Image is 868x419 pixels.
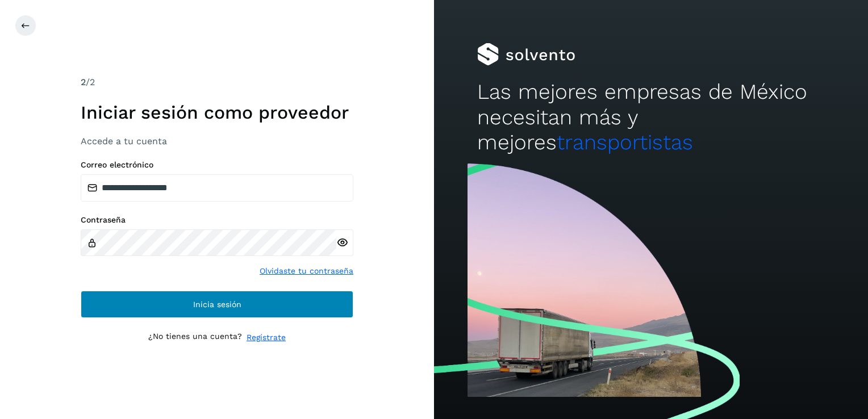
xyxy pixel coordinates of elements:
span: 2 [81,77,86,87]
h3: Accede a tu cuenta [81,136,353,146]
span: Inicia sesión [193,300,241,308]
p: ¿No tienes una cuenta? [148,332,242,343]
h2: Las mejores empresas de México necesitan más y mejores [477,79,824,155]
span: transportistas [557,130,693,154]
a: Olvidaste tu contraseña [260,265,353,277]
div: /2 [81,76,353,89]
a: Regístrate [247,332,286,343]
button: Inicia sesión [81,291,353,318]
h1: Iniciar sesión como proveedor [81,102,353,123]
label: Contraseña [81,215,353,225]
label: Correo electrónico [81,160,353,170]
